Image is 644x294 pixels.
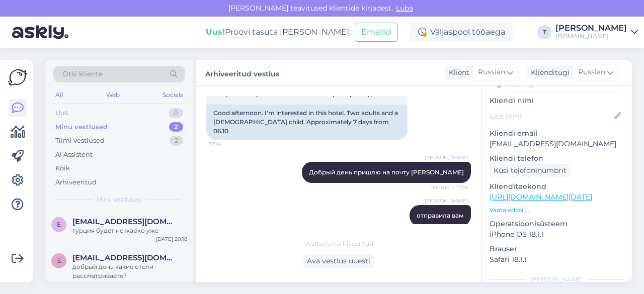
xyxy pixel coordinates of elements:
div: [DOMAIN_NAME] [555,32,627,40]
div: [DATE] 20:18 [156,235,187,243]
div: Ava vestlus uuesti [303,254,374,268]
input: Lisa nimi [490,111,612,122]
span: Russian [478,67,505,78]
label: Arhiveeritud vestlus [205,66,279,79]
div: AI Assistent [55,150,93,160]
p: Kliendi email [490,128,624,139]
div: Klient [445,67,469,78]
span: Minu vestlused [97,195,142,204]
div: Arhiveeritud [55,177,97,187]
span: [PERSON_NAME] [425,154,468,161]
button: Emailid [355,23,398,42]
div: Good afternoon. I'm interested in this hotel. Two adults and a [DEMOGRAPHIC_DATA] child. Approxim... [206,105,408,140]
div: Väljaspool tööaega [410,23,513,41]
b: Uus! [206,27,225,37]
div: [PERSON_NAME] [490,275,624,284]
a: [PERSON_NAME][DOMAIN_NAME] [555,24,638,40]
span: Добрый день пришлю на почту [PERSON_NAME] [309,168,464,176]
p: Klienditeekond [490,181,624,192]
span: E [57,221,61,228]
p: iPhone OS 18.1.1 [490,229,624,240]
img: Askly Logo [8,68,27,87]
span: Vestlus on arhiveeritud [304,239,373,248]
span: EvgeniyaEseniya2018@gmail.com [72,217,177,226]
div: T [537,25,551,39]
div: Tiimi vestlused [55,136,105,146]
div: добрый день какие отели рассматриваете? [72,262,187,280]
p: Safari 18.1.1 [490,254,624,265]
span: s [57,257,61,264]
span: Otsi kliente [62,69,103,79]
div: Kõik [55,163,70,173]
div: 2 [169,122,183,132]
p: Operatsioonisüsteem [490,219,624,229]
span: svetiksan70@mail.ru [72,253,177,262]
div: [DATE] 13:23 [156,280,187,288]
p: Brauser [490,244,624,254]
p: [EMAIL_ADDRESS][DOMAIN_NAME] [490,139,624,149]
div: Küsi telefoninumbrit [490,164,571,177]
a: [URL][DOMAIN_NAME][DATE] [490,192,592,202]
div: Klienditugi [527,67,570,78]
div: Uus [55,108,68,118]
div: Web [104,88,122,102]
span: Nähtud ✓ 17:16 [430,183,468,191]
div: 0 [169,108,183,118]
p: Vaata edasi ... [490,206,624,215]
span: Luba [393,4,416,13]
div: Socials [160,88,185,102]
div: турция будет не жарко уже [72,226,187,235]
span: 17:14 [209,140,247,148]
div: All [53,88,65,102]
div: [PERSON_NAME] [555,24,627,32]
p: Kliendi nimi [490,95,624,106]
div: Minu vestlused [55,122,108,132]
span: Russian [578,67,605,78]
div: 2 [170,136,183,146]
p: Kliendi telefon [490,153,624,164]
span: [PERSON_NAME] [425,197,468,205]
span: отправила вам [417,212,464,219]
div: Proovi tasuta [PERSON_NAME]: [206,26,351,38]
